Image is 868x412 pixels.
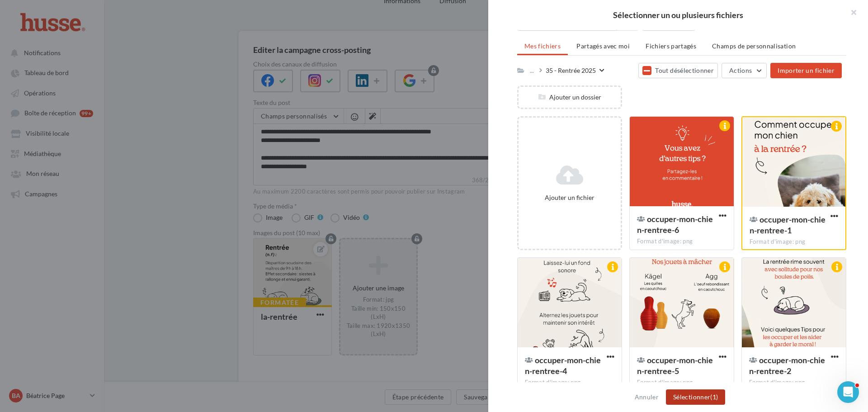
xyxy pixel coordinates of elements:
[750,238,838,246] div: Format d'image: png
[712,42,796,50] span: Champs de personnalisation
[525,355,601,376] span: occuper-mon-chien-rentree-4
[729,66,752,74] span: Actions
[637,379,726,387] div: Format d'image: png
[638,63,718,78] button: Tout désélectionner
[750,214,826,235] span: occuper-mon-chien-rentree-1
[519,93,621,101] div: Ajouter un dossier
[666,389,725,405] button: Sélectionner(1)
[637,214,713,235] span: occuper-mon-chien-rentree-6
[576,42,630,50] span: Partagés avec moi
[525,379,614,387] div: Format d'image: png
[637,237,726,246] div: Format d'image: png
[710,393,718,401] span: (1)
[503,11,854,19] h2: Sélectionner un ou plusieurs fichiers
[770,63,842,78] button: Importer un fichier
[722,63,767,78] button: Actions
[522,193,617,202] div: Ajouter un fichier
[837,381,859,403] iframe: Intercom live chat
[749,379,839,387] div: Format d'image: png
[749,355,825,376] span: occuper-mon-chien-rentree-2
[778,66,835,74] span: Importer un fichier
[631,392,662,403] button: Annuler
[528,64,536,76] div: ...
[637,355,713,376] span: occuper-mon-chien-rentree-5
[524,42,561,50] span: Mes fichiers
[646,42,696,50] span: Fichiers partagés
[546,66,596,75] div: 35 - Rentrée 2025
